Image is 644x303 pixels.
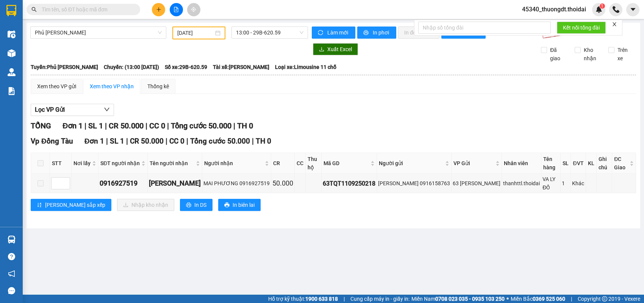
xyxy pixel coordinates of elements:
span: SL 1 [110,137,124,145]
span: Tổng cước 50.000 [190,137,250,145]
div: Xem theo VP nhận [90,82,134,91]
span: message [8,287,15,294]
span: Nơi lấy [73,159,91,167]
span: [PERSON_NAME] sắp xếp [45,201,105,209]
button: printerIn DS [180,199,213,211]
span: TH 0 [237,121,253,130]
th: ĐVT [571,153,586,174]
span: Miền Nam [411,295,505,303]
img: logo-vxr [6,5,16,16]
input: Nhập số tổng đài [418,22,551,34]
button: downloadXuất Excel [313,43,358,55]
img: solution-icon [8,87,16,95]
span: Loại xe: Limousine 11 chỗ [275,63,336,71]
span: In phơi [373,28,390,37]
th: CC [295,153,306,174]
button: caret-down [626,3,639,16]
td: 63TQT1109250218 [322,174,377,193]
img: icon-new-feature [596,6,602,13]
span: In DS [194,201,206,209]
span: TỔNG [31,121,51,130]
span: question-circle [8,253,15,260]
span: Vp Đồng Tàu [31,137,73,145]
span: Tổng cước 50.000 [171,121,231,130]
span: | [166,137,167,145]
span: caret-down [630,6,636,13]
span: | [344,295,345,303]
div: Thống kê [147,82,169,91]
span: Đã giao [547,46,569,62]
span: Xuất Excel [327,45,352,53]
div: 63TQT1109250218 [323,179,375,188]
div: thanhttl.thoidai [503,179,540,187]
span: Tên người nhận [150,159,194,167]
span: file-add [174,7,179,12]
span: sort-ascending [37,202,42,208]
span: plus [156,7,161,12]
button: syncLàm mới [312,27,355,39]
span: Đơn 1 [84,137,105,145]
div: Khác [572,179,584,187]
div: [PERSON_NAME] 0916158763 [378,179,450,187]
input: Tìm tên, số ĐT hoặc mã đơn [42,5,131,14]
span: sync [318,30,324,36]
span: down [104,106,110,112]
span: Phủ Lý - Ga [35,27,162,38]
th: SL [561,153,571,174]
span: Hỗ trợ kỹ thuật: [268,295,338,303]
span: | [105,121,107,130]
span: Người nhận [204,159,263,167]
img: phone-icon [613,6,619,13]
span: VP Gửi [453,159,494,167]
span: | [145,121,147,130]
span: CR 50.000 [130,137,164,145]
span: printer [363,30,370,36]
div: 63 [PERSON_NAME] [453,179,500,187]
strong: 0708 023 035 - 0935 103 250 [435,296,505,302]
span: aim [191,7,196,12]
span: printer [186,202,191,208]
span: ĐC Giao [614,155,628,172]
span: CC 0 [149,121,165,130]
span: Lọc VP Gửi [35,105,65,114]
button: In đơn chọn [398,27,439,39]
span: 1 [601,3,603,9]
span: CC 0 [169,137,184,145]
span: | [84,121,86,130]
th: CR [271,153,295,174]
button: sort-ascending[PERSON_NAME] sắp xếp [31,199,111,211]
span: Làm mới [327,28,349,37]
span: download [319,47,324,53]
button: file-add [170,3,183,16]
img: warehouse-icon [8,49,16,57]
span: Kết nối tổng đài [563,23,600,32]
span: SĐT người nhận [100,159,140,167]
div: 0916927519 [100,178,146,189]
span: | [233,121,235,130]
span: close [612,22,617,27]
div: [PERSON_NAME] [149,178,201,189]
span: Tài xế: [PERSON_NAME] [213,63,269,71]
span: Người gửi [379,159,444,167]
button: plus [152,3,165,16]
strong: 0369 525 060 [533,296,565,302]
img: warehouse-icon [8,236,16,244]
td: MAI PHƯƠNG [148,174,202,193]
button: Kết nối tổng đài [557,22,606,34]
span: printer [224,202,230,208]
span: Đơn 1 [63,121,83,130]
button: aim [187,3,200,16]
span: TH 0 [256,137,271,145]
td: 0916927519 [98,174,148,193]
th: KL [586,153,597,174]
span: 45340_thuongdt.thoidai [516,5,592,14]
span: Cung cấp máy in - giấy in: [350,295,410,303]
span: Mã GD [324,159,369,167]
span: CR 50.000 [109,121,144,130]
th: Nhân viên [502,153,541,174]
span: notification [8,270,15,277]
td: 63 Trần Quang Tặng [452,174,502,193]
th: Tên hàng [541,153,561,174]
input: 11/09/2025 [177,29,214,37]
span: ⚪️ [506,297,509,300]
